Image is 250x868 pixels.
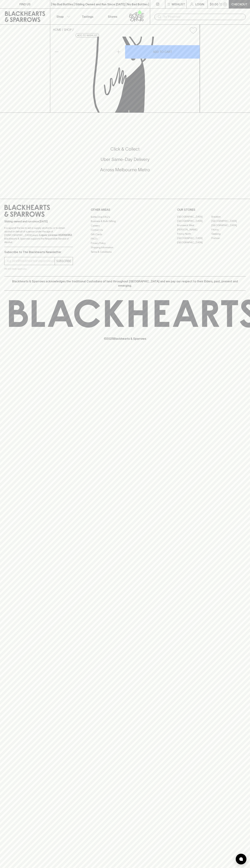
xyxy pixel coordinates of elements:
[177,236,211,240] a: [GEOGRAPHIC_DATA]
[91,208,159,212] p: OTHER AREAS
[7,279,243,288] p: Blackhearts & Sparrows acknowledges the traditional Custodians of land throughout [GEOGRAPHIC_DAT...
[195,2,204,6] p: Login
[4,250,73,254] p: Subscribe to The Blackhearts Newsletter
[177,232,211,236] a: Fitzroy North
[4,156,246,162] h5: Uber Same-Day Delivery
[91,250,159,254] a: Terms & Conditions
[75,9,100,24] a: Tastings
[239,857,243,861] img: bubble-icon
[177,219,211,223] a: [GEOGRAPHIC_DATA]
[91,223,159,228] a: Careers
[91,219,159,223] a: Business & Bulk Gifting
[224,3,226,5] p: 0
[55,257,73,265] button: SUBSCRIBE
[153,50,172,54] p: ADD TO CART
[91,241,159,245] a: Privacy Policy
[4,132,246,192] div: Call to action block
[177,215,211,219] a: [GEOGRAPHIC_DATA]
[50,9,75,24] button: Shop
[56,259,71,263] p: SUBSCRIBE
[76,33,99,38] button: Add to wishlist
[177,223,211,228] a: Brunswick West
[125,45,200,59] button: ADD TO CART
[91,232,159,236] a: Gift Cards
[91,237,159,241] a: FAQ's
[82,14,93,19] p: Tastings
[4,220,73,223] p: Sibling owned and run since [DATE]
[210,2,218,6] p: $0.00
[231,2,247,6] p: Checkout
[188,26,198,35] button: Add to wishlist
[211,236,246,240] a: Prahran
[211,232,246,236] a: Geelong
[177,228,211,232] a: [PERSON_NAME]
[4,146,246,152] h5: Click & Collect
[4,267,73,271] p: We will never spam you
[163,14,243,20] input: Try "Pinot noir"
[64,28,72,31] a: SHOP
[19,2,31,6] p: FIND US
[211,215,246,219] a: Braddon
[211,223,246,228] a: [GEOGRAPHIC_DATA]
[211,228,246,232] a: Fitzroy
[172,2,185,6] p: Wishlist
[56,14,64,19] p: Shop
[177,240,211,245] a: [GEOGRAPHIC_DATA]
[211,219,246,223] a: [GEOGRAPHIC_DATA]
[7,258,55,264] input: e.g. jane@blackheartsandsparrows.com.au
[53,28,61,31] a: HOME
[4,226,73,244] p: It is against the law to sell or supply alcohol to, or to obtain alcohol on behalf of a person un...
[91,245,159,250] a: Shipping Information
[91,228,159,232] a: Contact Us
[108,14,117,19] p: Stores
[39,234,72,236] strong: Liquor License #32064953
[50,37,200,113] img: The Season of Seltzer Pack
[4,167,246,173] h5: Across Melbourne Metro
[100,9,125,24] a: Stores
[177,208,246,212] p: OUR STORES
[91,215,159,219] a: Bottle Drop FAQ's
